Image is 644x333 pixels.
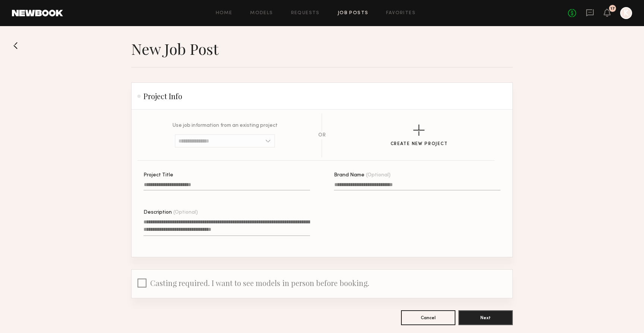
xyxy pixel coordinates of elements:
p: Use job information from an existing project [173,123,278,128]
input: Brand Name(Optional) [334,182,501,191]
h2: Project Info [138,92,182,101]
input: Project Title [143,182,310,191]
div: Brand Name [334,173,501,178]
button: Next [458,310,513,325]
div: Create New Project [391,142,448,147]
button: Cancel [401,310,455,325]
a: Favorites [386,11,416,16]
button: Create New Project [391,125,448,147]
textarea: Description(Optional) [143,218,310,236]
h1: New Job Post [131,40,218,58]
a: Job Posts [338,11,369,16]
a: Home [216,11,233,16]
div: 17 [610,7,615,11]
div: OR [318,133,326,138]
div: Project Title [143,173,310,178]
span: Casting required. I want to see models in person before booking. [150,278,369,288]
span: (Optional) [366,173,391,178]
span: (Optional) [173,210,198,215]
a: K [620,7,632,19]
a: Requests [291,11,320,16]
div: Description [143,210,310,215]
a: Models [250,11,273,16]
